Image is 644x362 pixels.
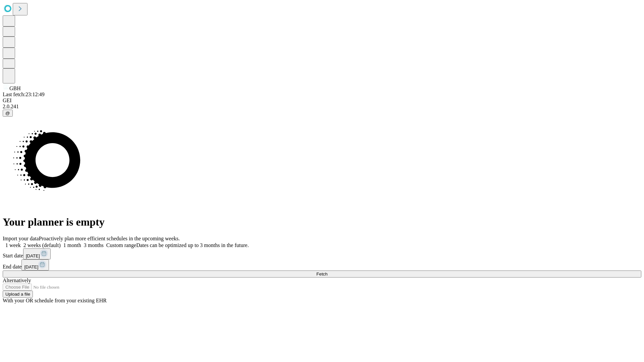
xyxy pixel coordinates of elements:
[23,248,51,259] button: [DATE]
[106,242,136,248] span: Custom range
[39,236,180,241] span: Proactively plan more efficient schedules in the upcoming weeks.
[21,259,49,270] button: [DATE]
[3,298,107,303] span: With your OR schedule from your existing EHR
[3,259,641,270] div: End date
[84,242,104,248] span: 3 months
[5,242,21,248] span: 1 week
[3,92,45,97] span: Last fetch: 23:12:49
[3,248,641,259] div: Start date
[3,110,13,117] button: @
[24,264,38,269] span: [DATE]
[3,98,641,104] div: GEI
[23,242,61,248] span: 2 weeks (default)
[26,253,40,258] span: [DATE]
[3,270,641,278] button: Fetch
[136,242,249,248] span: Dates can be optimized up to 3 months in the future.
[3,104,641,110] div: 2.0.241
[316,271,327,277] span: Fetch
[3,216,641,228] h1: Your planner is empty
[3,236,39,241] span: Import your data
[63,242,81,248] span: 1 month
[3,278,31,283] span: Alternatively
[5,111,10,116] span: @
[9,85,21,91] span: GBH
[3,291,33,298] button: Upload a file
